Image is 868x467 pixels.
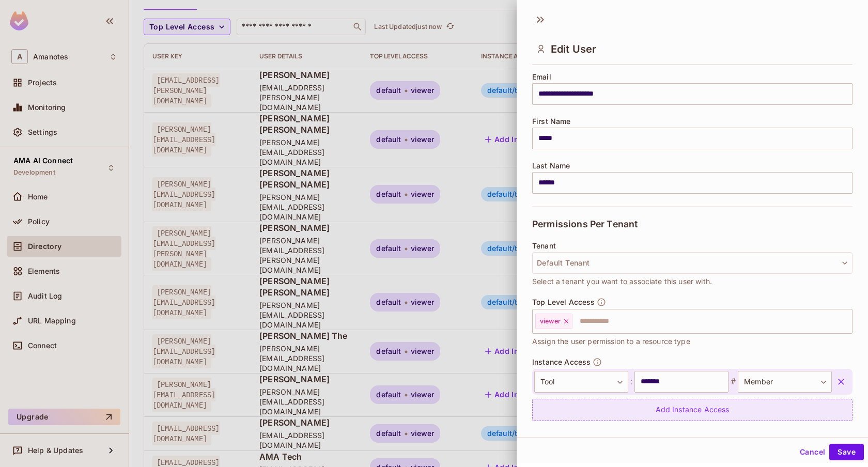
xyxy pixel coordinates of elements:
[551,43,596,55] span: Edit User
[829,444,864,460] button: Save
[532,73,551,81] span: Email
[532,276,712,287] span: Select a tenant you want to associate this user with.
[534,371,628,393] div: Tool
[532,336,690,347] span: Assign the user permission to a resource type
[847,320,849,322] button: Open
[532,162,570,170] span: Last Name
[540,317,561,325] span: viewer
[532,252,853,274] button: Default Tenant
[532,298,595,306] span: Top Level Access
[532,117,571,126] span: First Name
[535,314,572,329] div: viewer
[532,399,853,421] div: Add Instance Access
[729,376,738,388] span: #
[532,242,556,250] span: Tenant
[796,444,829,460] button: Cancel
[532,219,638,229] span: Permissions Per Tenant
[628,376,634,388] span: :
[738,371,832,393] div: Member
[532,358,591,366] span: Instance Access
